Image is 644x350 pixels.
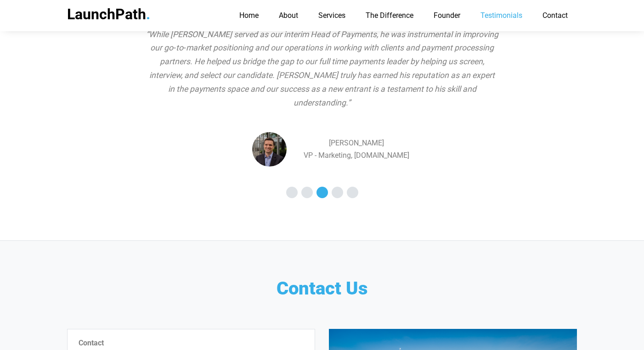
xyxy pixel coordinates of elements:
[471,7,531,24] a: Testimonials
[67,6,150,23] a: LaunchPath.
[138,28,506,110] p: “While [PERSON_NAME] served as our interim Head of Payments, he was instrumental in improving our...
[230,7,268,24] a: Home
[309,7,355,24] a: Services
[252,132,287,167] img: Patrick Elliott headshot
[67,278,577,300] h2: Contact Us
[533,7,577,24] a: Contact
[79,337,304,349] p: Contact
[146,6,150,23] span: .
[270,7,307,24] a: About
[304,137,409,161] p: [PERSON_NAME] VP - Marketing, [DOMAIN_NAME]
[356,7,423,24] a: The Difference
[424,7,469,24] a: Founder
